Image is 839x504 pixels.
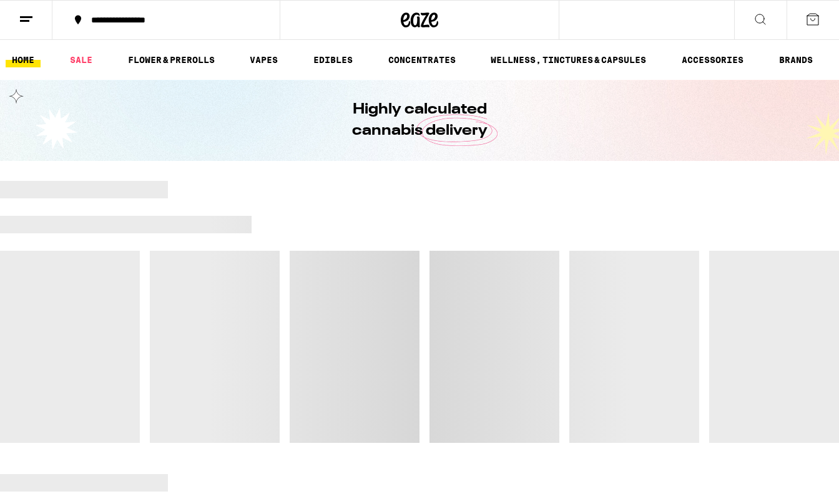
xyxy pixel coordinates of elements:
a: HOME [6,52,41,67]
a: CONCENTRATES [382,52,462,67]
a: ACCESSORIES [675,52,750,67]
a: VAPES [243,52,284,67]
a: SALE [64,52,99,67]
h1: Highly calculated cannabis delivery [316,99,523,142]
a: WELLNESS, TINCTURES & CAPSULES [484,52,652,67]
a: FLOWER & PREROLLS [122,52,221,67]
button: BRANDS [773,52,819,67]
a: EDIBLES [307,52,359,67]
